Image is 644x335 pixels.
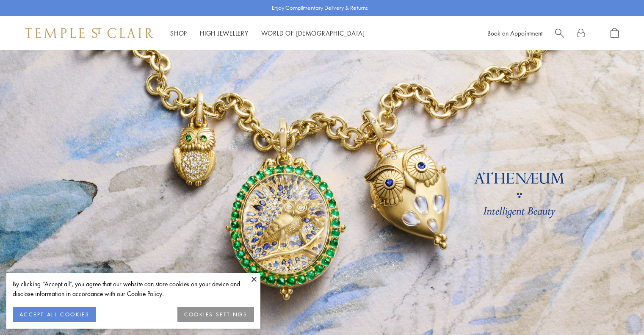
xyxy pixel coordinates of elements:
button: COOKIES SETTINGS [177,307,254,322]
img: Temple St. Clair [25,28,153,38]
a: Open Shopping Bag [611,28,619,39]
a: ShopShop [170,29,187,37]
a: High JewelleryHigh Jewellery [200,29,249,37]
a: World of [DEMOGRAPHIC_DATA]World of [DEMOGRAPHIC_DATA] [261,29,365,37]
a: Book an Appointment [487,29,542,37]
a: Search [555,28,564,39]
p: Enjoy Complimentary Delivery & Returns [272,4,368,12]
div: By clicking “Accept all”, you agree that our website can store cookies on your device and disclos... [13,279,254,299]
nav: Main navigation [170,28,365,39]
button: ACCEPT ALL COOKIES [13,307,96,322]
